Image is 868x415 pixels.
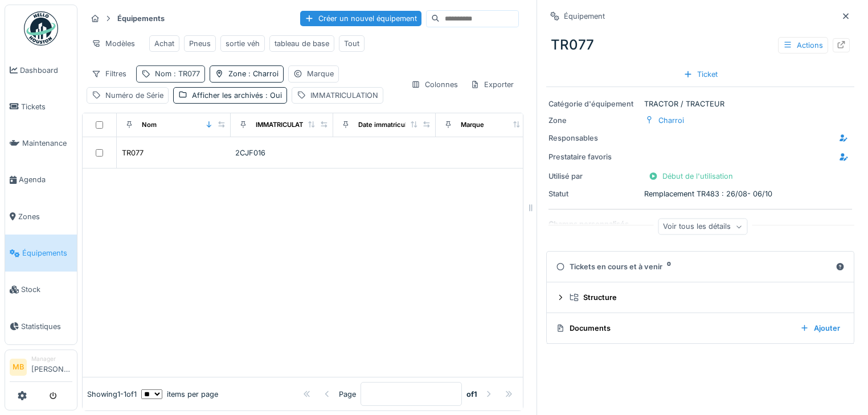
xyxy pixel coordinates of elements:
[658,115,684,126] div: Charroi
[796,321,845,336] div: Ajouter
[310,90,378,101] div: IMMATRICULATION
[21,284,72,295] span: Stock
[87,35,140,52] div: Modèles
[564,11,605,22] div: Équipement
[5,308,77,344] a: Statistiques
[5,52,77,88] a: Dashboard
[113,13,169,24] strong: Équipements
[122,147,144,158] div: TR077
[344,38,359,49] div: Tout
[548,188,852,199] div: Remplacement TR483 : 26/08- 06/10
[466,389,477,400] strong: of 1
[141,389,218,400] div: items per page
[235,147,329,158] div: 2CJF016
[551,318,849,339] summary: DocumentsAjouter
[548,188,640,199] div: Statut
[31,355,72,363] div: Manager
[5,125,77,162] a: Maintenance
[246,69,279,78] span: : Charroi
[19,174,72,185] span: Agenda
[31,355,72,379] li: [PERSON_NAME]
[556,323,791,334] div: Documents
[339,389,356,400] div: Page
[154,38,174,49] div: Achat
[142,120,157,130] div: Nom
[307,68,334,79] div: Marque
[406,76,463,93] div: Colonnes
[548,171,640,182] div: Utilisé par
[21,101,72,112] span: Tickets
[5,162,77,198] a: Agenda
[22,248,72,258] span: Équipements
[548,115,640,126] div: Zone
[263,91,282,100] span: : Oui
[548,98,640,109] div: Catégorie d'équipement
[551,256,849,277] summary: Tickets en cours et à venir0
[546,30,854,60] div: TR077
[556,261,831,272] div: Tickets en cours et à venir
[551,287,849,308] summary: Structure
[5,272,77,308] a: Stock
[548,151,634,162] div: Prestataire favoris
[171,69,200,78] span: : TR077
[5,88,77,125] a: Tickets
[5,198,77,235] a: Zones
[778,37,828,54] div: Actions
[275,38,329,49] div: tableau de base
[548,133,634,143] div: Responsables
[228,68,279,79] div: Zone
[21,321,72,332] span: Statistiques
[87,389,137,400] div: Showing 1 - 1 of 1
[570,292,840,303] div: Structure
[10,355,72,382] a: MB Manager[PERSON_NAME]
[105,90,163,101] div: Numéro de Série
[18,211,72,222] span: Zones
[22,138,72,149] span: Maintenance
[658,219,747,235] div: Voir tous les détails
[548,98,852,109] div: TRACTOR / TRACTEUR
[20,65,72,76] span: Dashboard
[24,11,58,46] img: Badge_color-CXgf-gQk.svg
[644,169,738,184] div: Début de l'utilisation
[5,235,77,271] a: Équipements
[87,65,132,82] div: Filtres
[192,90,282,101] div: Afficher les archivés
[300,11,421,26] div: Créer un nouvel équipement
[256,120,315,130] div: IMMATRICULATION
[189,38,211,49] div: Pneus
[465,76,519,93] div: Exporter
[358,120,441,130] div: Date immatriculation (1ere)
[679,67,722,82] div: Ticket
[226,38,260,49] div: sortie véh
[155,68,200,79] div: Nom
[10,359,27,376] li: MB
[461,120,484,130] div: Marque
